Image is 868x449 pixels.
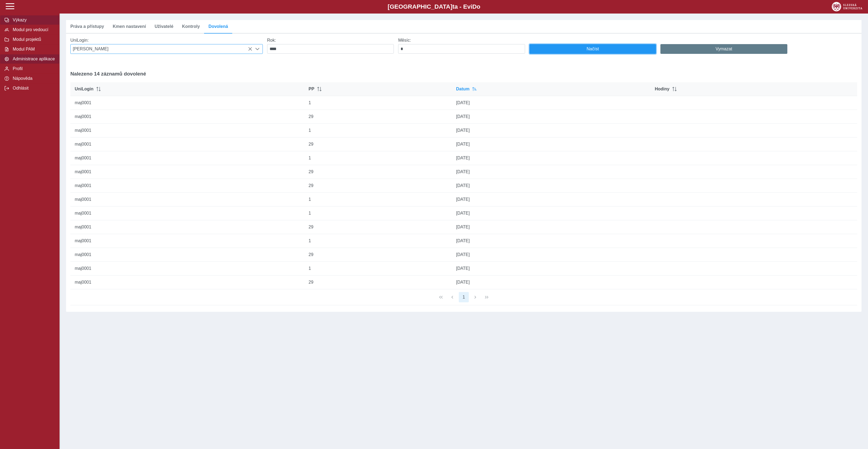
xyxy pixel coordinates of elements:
[11,66,55,71] span: Profil
[472,3,477,10] span: D
[182,24,200,29] span: Kontroly
[70,110,304,123] td: maj0001
[70,137,304,151] td: maj0001
[452,151,650,165] td: [DATE]
[398,38,411,42] label: Měsíc:
[113,24,146,29] span: Kmen nastavení
[304,192,452,206] td: 1
[70,165,304,179] td: maj0001
[304,110,452,123] td: 29
[534,47,652,51] span: Načíst
[477,3,480,10] span: o
[208,24,228,29] span: Dovolená
[71,44,252,54] span: [PERSON_NAME]
[267,38,276,42] label: Rok:
[70,151,304,165] td: maj0001
[75,87,93,91] span: UniLogin
[70,123,304,137] td: maj0001
[11,37,55,42] span: Modul projektů
[11,18,55,22] span: Výkazy
[155,24,173,29] span: Uživatelé
[70,248,304,261] td: maj0001
[456,87,470,91] span: Datum
[665,47,783,51] span: Vymazat
[11,57,55,61] span: Administrace aplikace
[452,137,650,151] td: [DATE]
[660,44,787,54] button: Vymazat
[70,275,304,289] td: maj0001
[452,165,650,179] td: [DATE]
[304,137,452,151] td: 29
[452,192,650,206] td: [DATE]
[11,47,55,52] span: Modul PAM
[11,86,55,91] span: Odhlásit
[70,261,304,275] td: maj0001
[70,24,104,29] span: Práva a přístupy
[452,179,650,192] td: [DATE]
[304,151,452,165] td: 1
[16,3,852,10] b: [GEOGRAPHIC_DATA] a - Evi
[452,110,650,123] td: [DATE]
[459,292,469,302] button: 1
[655,87,669,91] span: Hodiny
[70,96,304,110] td: maj0001
[70,220,304,234] td: maj0001
[70,179,304,192] td: maj0001
[70,38,89,42] label: UniLogin:
[529,44,656,54] button: Načíst
[70,234,304,248] td: maj0001
[452,234,650,248] td: [DATE]
[70,192,304,206] td: maj0001
[452,206,650,220] td: [DATE]
[452,275,650,289] td: [DATE]
[70,206,304,220] td: maj0001
[304,123,452,137] td: 1
[452,123,650,137] td: [DATE]
[11,27,55,32] span: Modul pro vedoucí
[304,206,452,220] td: 1
[452,96,650,110] td: [DATE]
[304,220,452,234] td: 29
[452,248,650,261] td: [DATE]
[304,165,452,179] td: 29
[11,76,55,81] span: Nápověda
[304,248,452,261] td: 29
[70,71,857,77] h3: Nalezeno 14 záznamů dovolené
[304,179,452,192] td: 29
[304,96,452,110] td: 1
[309,87,314,91] span: PP
[304,234,452,248] td: 1
[832,2,862,11] img: logo_web_su.png
[452,3,454,10] span: t
[452,220,650,234] td: [DATE]
[304,261,452,275] td: 1
[304,275,452,289] td: 29
[452,261,650,275] td: [DATE]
